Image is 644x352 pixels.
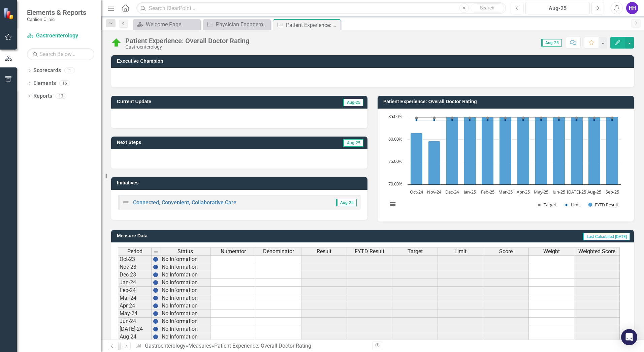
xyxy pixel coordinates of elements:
[571,112,583,184] path: Jul-25, 86.06490319. FYTD Result.
[522,116,525,119] path: Apr-25, 84.82. Target.
[553,114,565,184] path: Jun-25, 85.7278481. FYTD Result.
[118,255,152,263] td: Oct-23
[606,189,619,195] text: Sep-25
[575,116,578,119] path: Jul-25, 84.82. Target.
[3,8,15,20] img: ClearPoint Strategy
[469,116,471,119] path: Jan-25, 84.82. Target.
[384,114,624,215] svg: Interactive chart
[388,181,402,187] text: 70.00%
[205,20,269,29] a: Physician Engagement in Fellowship Conferences
[214,343,311,349] div: Patient Experience: Overall Doctor Rating
[118,318,152,325] td: Jun-24
[464,107,476,184] path: Jan-25, 87.24656638. FYTD Result.
[27,32,94,40] a: Gastroenterology
[481,189,494,195] text: Feb-25
[525,2,590,14] button: Aug-25
[504,116,507,119] path: Mar-25, 84.82. Target.
[56,93,66,99] div: 13
[160,310,211,318] td: No Information
[117,233,318,238] h3: Measure Data
[388,113,402,119] text: 85.00%
[153,257,158,262] img: BgCOk07PiH71IgAAAABJRU5ErkJggg==
[486,116,489,119] path: Feb-25, 84.82. Target.
[564,202,581,208] button: Show Limit
[626,2,638,14] button: HH
[552,189,565,195] text: Jun-25
[446,113,458,184] path: Dec-24, 85.77235772. FYTD Result.
[471,3,504,13] button: Search
[59,81,70,86] div: 16
[383,99,631,104] h3: Patient Experience: Overall Doctor Rating
[451,116,454,119] path: Dec-24, 84.82. Target.
[578,248,615,255] span: Weighted Score
[517,189,530,195] text: Apr-25
[517,112,529,184] path: Apr-25, 86.10526316. FYTD Result.
[427,189,442,195] text: Nov-24
[480,5,494,10] span: Search
[160,279,211,287] td: No Information
[535,114,547,184] path: May-25, 85.65965583. FYTD Result.
[160,255,211,263] td: No Information
[286,21,339,29] div: Patient Experience: Overall Doctor Rating
[188,343,212,349] a: Measures
[153,311,158,316] img: BgCOk07PiH71IgAAAABJRU5ErkJggg==
[543,248,560,255] span: Weight
[118,263,152,271] td: Nov-23
[117,140,249,145] h3: Next Steps
[118,294,152,302] td: Mar-24
[482,115,494,184] path: Feb-25, 85.49580661. FYTD Result.
[411,133,423,184] path: Oct-24, 81.43459916. FYTD Result.
[153,280,158,285] img: BgCOk07PiH71IgAAAABJRU5ErkJggg==
[117,59,631,64] h3: Executive Champion
[153,249,159,255] img: 8DAGhfEEPCf229AAAAAElFTkSuQmCC
[384,114,627,215] div: Chart. Highcharts interactive chart.
[388,200,397,209] button: View chart menu, Chart
[263,248,294,255] span: Denominator
[537,202,557,208] button: Show Target
[463,189,476,195] text: Jan-25
[153,288,158,293] img: BgCOk07PiH71IgAAAABJRU5ErkJggg==
[33,67,61,75] a: Scorecards
[433,116,436,119] path: Nov-24, 84.82. Target.
[153,272,158,277] img: BgCOk07PiH71IgAAAABJRU5ErkJggg==
[33,92,52,100] a: Reports
[588,112,601,184] path: Aug-25, 86.06490319. FYTD Result.
[136,2,506,14] input: Search ClearPoint...
[118,279,152,287] td: Jan-24
[27,17,86,22] small: Carilion Clinic
[411,107,618,184] g: FYTD Result, series 3 of 3. Bar series with 12 bars.
[499,248,513,255] span: Score
[498,189,513,195] text: Mar-25
[118,302,152,310] td: Apr-24
[410,189,423,195] text: Oct-24
[611,116,614,119] path: Sep-25, 84.82. Target.
[160,263,211,271] td: No Information
[153,264,158,270] img: BgCOk07PiH71IgAAAABJRU5ErkJggg==
[558,116,560,119] path: Jun-25, 84.82. Target.
[133,199,236,206] a: Connected, Convenient, Collaborative Care
[216,20,269,29] div: Physician Engagement in Fellowship Conferences
[118,325,152,333] td: [DATE]-24
[415,116,614,119] g: Target, series 1 of 3. Line with 12 data points.
[118,287,152,294] td: Feb-24
[408,248,423,255] span: Target
[117,180,364,185] h3: Initiatives
[343,99,363,106] span: Aug-25
[621,329,637,345] div: Open Intercom Messenger
[145,343,186,349] a: Gastroenterology
[317,248,331,255] span: Result
[117,99,270,104] h3: Current Update
[135,20,199,29] a: Welcome Page
[178,248,193,255] span: Status
[587,189,601,195] text: Aug-25
[160,271,211,279] td: No Information
[153,319,158,324] img: BgCOk07PiH71IgAAAABJRU5ErkJggg==
[221,248,246,255] span: Numerator
[606,112,618,184] path: Sep-25, 86.06490319. FYTD Result.
[146,20,199,29] div: Welcome Page
[336,199,357,206] span: Aug-25
[534,189,548,195] text: May-25
[500,112,512,184] path: Mar-25, 86.08945425. FYTD Result.
[135,342,367,350] div: » »
[343,139,363,147] span: Aug-25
